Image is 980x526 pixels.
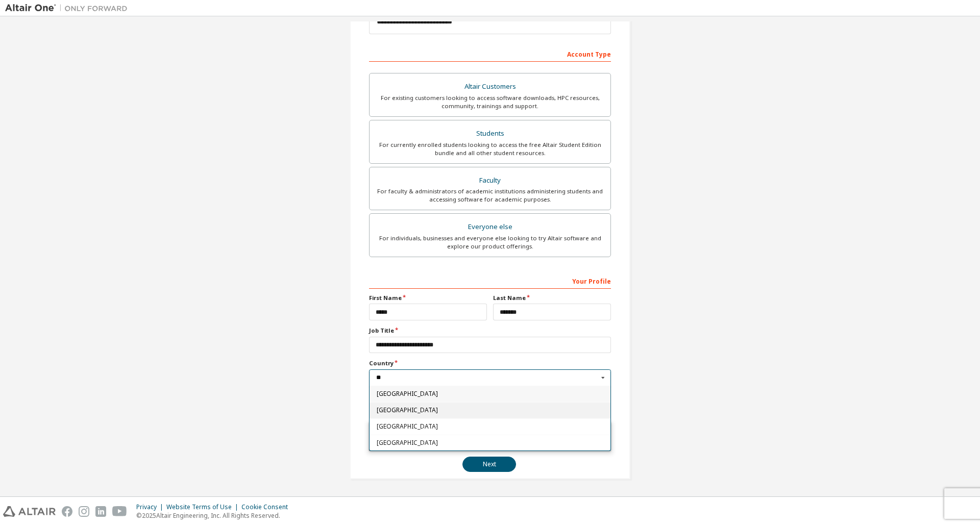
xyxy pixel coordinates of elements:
[369,327,611,335] label: Job Title
[462,457,516,472] button: Next
[241,503,294,511] div: Cookie Consent
[136,503,166,511] div: Privacy
[166,503,241,511] div: Website Terms of Use
[3,506,56,517] img: altair_logo.svg
[376,127,604,141] div: Students
[369,272,611,289] div: Your Profile
[376,173,604,188] div: Faculty
[376,80,604,94] div: Altair Customers
[62,506,72,517] img: facebook.svg
[112,506,127,517] img: youtube.svg
[376,141,604,157] div: For currently enrolled students looking to access the free Altair Student Edition bundle and all ...
[377,407,604,413] span: [GEOGRAPHIC_DATA]
[5,3,133,13] img: Altair One
[376,234,604,251] div: For individuals, businesses and everyone else looking to try Altair software and explore our prod...
[376,220,604,234] div: Everyone else
[377,423,604,430] span: [GEOGRAPHIC_DATA]
[95,506,106,517] img: linkedin.svg
[369,294,487,302] label: First Name
[376,187,604,204] div: For faculty & administrators of academic institutions administering students and accessing softwa...
[369,359,611,367] label: Country
[377,391,604,397] span: [GEOGRAPHIC_DATA]
[376,94,604,110] div: For existing customers looking to access software downloads, HPC resources, community, trainings ...
[369,45,611,62] div: Account Type
[79,506,89,517] img: instagram.svg
[493,294,611,302] label: Last Name
[136,511,294,520] p: © 2025 Altair Engineering, Inc. All Rights Reserved.
[377,440,604,446] span: [GEOGRAPHIC_DATA]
